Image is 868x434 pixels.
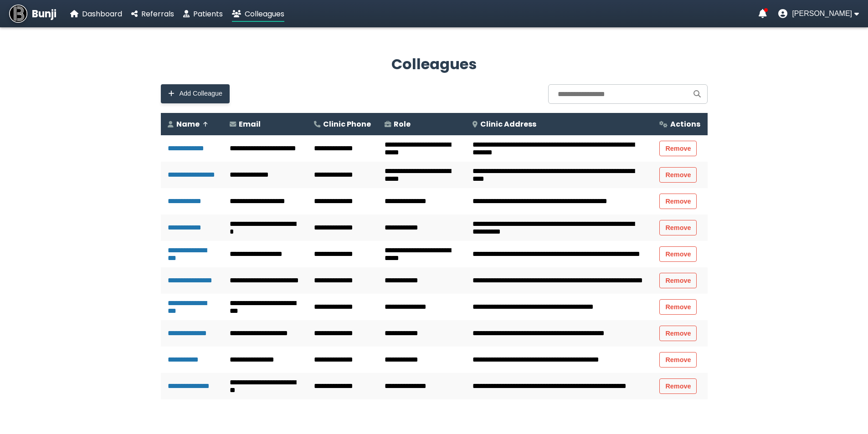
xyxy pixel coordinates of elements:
[659,299,697,315] button: Remove
[193,9,223,19] span: Patients
[9,5,27,23] img: Bunji Dental Referral Management
[161,113,223,135] th: Name
[161,53,708,75] h2: Colleagues
[9,5,56,23] a: Bunji
[223,113,307,135] th: Email
[141,9,174,19] span: Referrals
[378,113,466,135] th: Role
[778,9,859,18] button: User menu
[307,113,378,135] th: Clinic Phone
[659,167,697,183] button: Remove
[70,8,122,20] a: Dashboard
[466,113,652,135] th: Clinic Address
[245,9,284,19] span: Colleagues
[183,8,223,20] a: Patients
[659,326,697,341] button: Remove
[180,90,222,97] span: Add Colleague
[759,9,767,18] a: Notifications
[659,352,697,368] button: Remove
[652,113,707,135] th: Actions
[792,10,852,18] span: [PERSON_NAME]
[659,246,697,262] button: Remove
[659,273,697,288] button: Remove
[659,378,697,394] button: Remove
[659,220,697,235] button: Remove
[232,8,284,20] a: Colleagues
[32,6,56,21] span: Bunji
[131,8,174,20] a: Referrals
[659,194,697,209] button: Remove
[659,141,697,156] button: Remove
[82,9,122,19] span: Dashboard
[161,84,230,103] button: Add Colleague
